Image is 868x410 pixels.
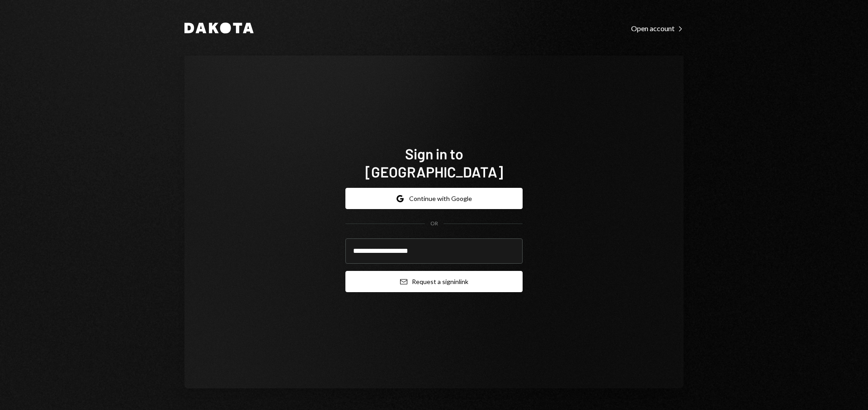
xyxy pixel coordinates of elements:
button: Continue with Google [345,188,523,209]
h1: Sign in to [GEOGRAPHIC_DATA] [345,144,523,181]
div: Open account [631,24,684,33]
a: Open account [631,23,684,33]
button: Request a signinlink [345,271,523,292]
div: OR [430,220,438,228]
